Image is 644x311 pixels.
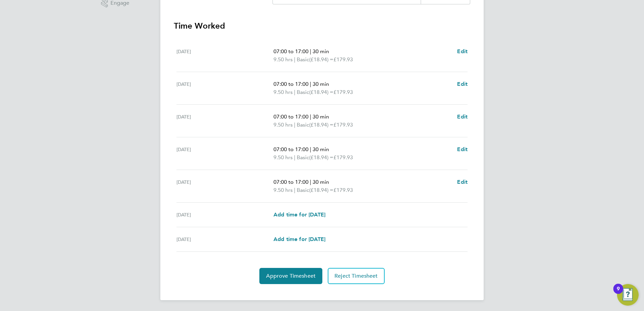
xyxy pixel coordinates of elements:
div: [DATE] [176,178,273,194]
a: Add time for [DATE] [273,235,325,243]
div: [DATE] [176,235,273,243]
span: 07:00 to 17:00 [273,179,309,185]
span: | [310,81,311,87]
span: (£18.94) = [309,56,333,63]
span: Add time for [DATE] [273,236,325,242]
span: (£18.94) = [309,154,333,161]
a: Add time for [DATE] [273,211,325,219]
button: Reject Timesheet [328,268,385,284]
span: £179.93 [333,56,353,63]
span: Edit [457,179,468,185]
span: Basic [297,56,309,64]
span: 30 min [313,48,329,55]
span: Edit [457,81,468,87]
div: [DATE] [176,145,273,162]
div: [DATE] [176,113,273,129]
span: £179.93 [333,89,353,95]
span: Basic [297,153,309,162]
span: | [294,89,295,95]
span: | [310,48,311,55]
span: | [294,187,295,193]
span: Approve Timesheet [266,273,316,279]
div: [DATE] [176,47,273,64]
span: 9.50 hrs [273,122,293,128]
span: 30 min [313,113,329,120]
span: 07:00 to 17:00 [273,113,309,120]
h3: Time Worked [174,21,470,31]
span: 07:00 to 17:00 [273,48,309,55]
span: 30 min [313,179,329,185]
span: £179.93 [333,187,353,193]
div: [DATE] [176,80,273,96]
span: Engage [110,0,129,6]
span: | [310,146,311,152]
span: | [294,56,295,63]
span: £179.93 [333,154,353,161]
div: 9 [617,289,620,298]
span: £179.93 [333,122,353,128]
span: 07:00 to 17:00 [273,146,309,152]
span: Edit [457,146,468,152]
span: | [294,122,295,128]
span: 9.50 hrs [273,154,293,161]
span: (£18.94) = [309,187,333,193]
span: (£18.94) = [309,122,333,128]
span: Add time for [DATE] [273,211,325,218]
span: | [310,113,311,120]
span: Basic [297,88,309,96]
span: (£18.94) = [309,89,333,95]
span: 30 min [313,81,329,87]
span: 30 min [313,146,329,152]
a: Edit [457,80,468,88]
span: Basic [297,121,309,129]
a: Edit [457,113,468,121]
a: Edit [457,145,468,153]
span: | [294,154,295,161]
a: Edit [457,47,468,56]
span: 9.50 hrs [273,56,293,63]
div: [DATE] [176,211,273,219]
span: Edit [457,48,468,55]
span: Edit [457,113,468,120]
span: 07:00 to 17:00 [273,81,309,87]
button: Approve Timesheet [259,268,322,284]
span: 9.50 hrs [273,187,293,193]
span: Reject Timesheet [334,273,378,279]
span: | [310,179,311,185]
a: Edit [457,178,468,186]
button: Open Resource Center, 9 new notifications [617,284,639,306]
span: Basic [297,186,309,194]
span: 9.50 hrs [273,89,293,95]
